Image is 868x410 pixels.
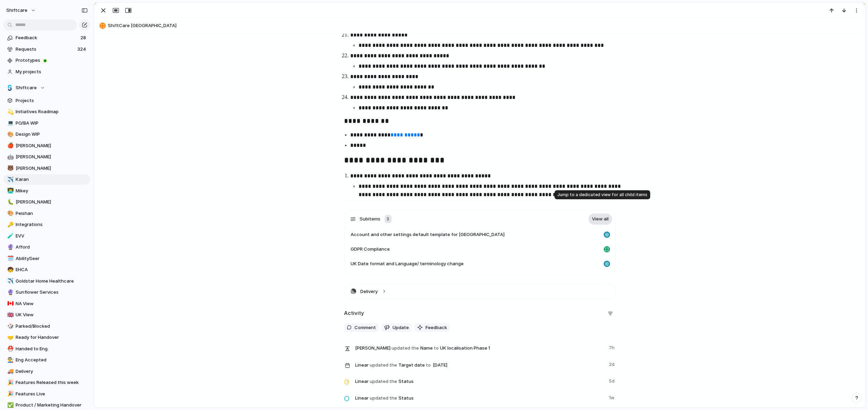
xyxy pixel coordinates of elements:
[3,107,90,117] a: 💫Initiatives Roadmap
[6,108,13,115] button: 💫
[392,345,419,352] span: updated the
[16,357,88,363] span: Eng Accepted
[16,221,88,228] span: Integrations
[3,95,90,106] a: Projects
[16,131,88,138] span: Design WIP
[16,402,88,409] span: Product / Marketing Handover
[3,219,90,230] a: 🔑Integrations
[3,208,90,219] a: 🎨Peishan
[16,153,88,160] span: [PERSON_NAME]
[3,129,90,140] a: 🎨Design WIP
[16,311,88,318] span: UK View
[3,67,90,77] a: My projects
[16,210,88,217] span: Peishan
[3,377,90,388] a: 🎉Features Released this week
[6,165,13,172] button: 🐻
[16,266,88,273] span: EHCA
[355,343,605,353] span: Name UK localisation Phase 1
[6,334,13,341] button: 🤝
[16,379,88,386] span: Features Released this week
[360,216,380,223] span: Subitems
[7,379,12,387] div: 🎉
[355,345,390,352] span: [PERSON_NAME]
[3,231,90,241] a: 🧪EVV
[355,395,369,402] span: Linear
[6,391,13,398] button: 🎉
[7,209,12,217] div: 🎨
[3,141,90,151] a: 🍎[PERSON_NAME]
[7,288,12,296] div: 🔮
[16,199,88,206] span: [PERSON_NAME]
[6,357,13,363] button: 👨‍🏭
[351,246,390,253] span: GDPR Compliance
[3,355,90,365] a: 👨‍🏭Eng Accepted
[588,214,612,225] a: View all
[16,68,88,75] span: My projects
[6,142,13,149] button: 🍎
[3,33,90,43] a: Feedback28
[16,233,88,240] span: EVV
[108,22,862,29] span: ShiftCare [GEOGRAPHIC_DATA]
[3,389,90,399] div: 🎉Features Live
[3,310,90,320] a: 🇬🇧UK View
[16,345,88,352] span: Handed to Eng.
[7,254,12,262] div: 🗓️
[3,321,90,332] div: 🎲Parked/Blocked
[16,289,88,296] span: Sunflower Services
[16,391,88,398] span: Features Live
[426,324,447,331] span: Feedback
[609,393,616,401] span: 1w
[355,360,605,370] span: Target date
[3,265,90,275] a: 🧒EHCA
[3,152,90,162] div: 🤖[PERSON_NAME]
[6,153,13,160] button: 🤖
[7,221,12,229] div: 🔑
[3,163,90,174] a: 🐻[PERSON_NAME]
[6,345,13,352] button: ⛑️
[3,174,90,185] div: ✈️Karan
[16,176,88,183] span: Karan
[3,344,90,354] a: ⛑️Handed to Eng.
[6,131,13,138] button: 🎨
[7,334,12,342] div: 🤝
[355,378,369,385] span: Linear
[354,324,376,331] span: Comment
[3,242,90,252] a: 🔮Afford
[6,120,13,127] button: 💻
[385,215,392,223] div: 3
[3,299,90,309] a: 🇨🇦NA View
[609,360,616,368] span: 2d
[3,287,90,298] a: 🔮Sunflower Services
[434,345,439,352] span: to
[370,378,397,385] span: updated the
[370,395,397,402] span: updated the
[16,323,88,330] span: Parked/Blocked
[7,131,12,139] div: 🎨
[6,244,13,251] button: 🔮
[426,362,431,369] span: to
[7,119,12,127] div: 💻
[3,332,90,343] div: 🤝Ready for Handover
[3,186,90,196] a: 👨‍💻Mikey
[7,153,12,161] div: 🤖
[16,300,88,307] span: NA View
[16,278,88,285] span: Goldstar Home Healthcare
[6,311,13,318] button: 🇬🇧
[7,266,12,274] div: 🧒
[3,276,90,286] a: ✈️Goldstar Home Healthcare
[370,362,397,369] span: updated the
[80,34,87,41] span: 28
[6,233,13,240] button: 🧪
[414,323,450,332] button: Feedback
